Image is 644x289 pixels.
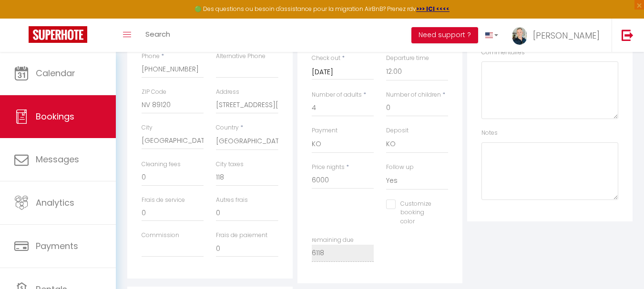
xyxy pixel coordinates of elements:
label: Commission [142,231,179,240]
label: Phone [142,52,160,61]
span: Analytics [36,197,74,209]
label: Cleaning fees [142,160,181,169]
label: Check out [312,54,340,63]
label: ZIP Code [142,88,166,97]
span: Messages [36,153,79,165]
label: Customize booking color [396,199,436,227]
label: Departure time [386,54,429,63]
label: Address [216,88,239,97]
span: Payments [36,240,78,252]
img: Super Booking [29,26,87,43]
label: Commentaires [481,48,528,57]
label: remaining due [312,236,354,245]
label: City [142,123,153,132]
span: Calendar [36,67,75,79]
span: [PERSON_NAME] [533,30,600,41]
label: Deposit [386,126,409,135]
label: Payment [312,126,337,135]
label: Autres frais [216,196,248,205]
button: Need support ? [411,27,478,43]
label: Frais de service [142,196,185,205]
label: Number of children [386,90,441,100]
label: Follow up [386,163,414,172]
label: Number of adults [312,90,362,100]
span: Bookings [36,110,74,122]
label: Alternative Phone [216,52,266,61]
img: ... [512,27,527,45]
a: >>> ICI <<<< [416,5,450,13]
label: Country [216,123,239,132]
a: Search [138,19,177,52]
label: Notes [481,129,498,138]
label: Frais de paiement [216,231,267,240]
a: ... [PERSON_NAME] [505,19,612,52]
span: Search [145,29,170,39]
img: logout [622,29,634,41]
label: Price nights [312,163,345,172]
label: City taxes [216,160,244,169]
